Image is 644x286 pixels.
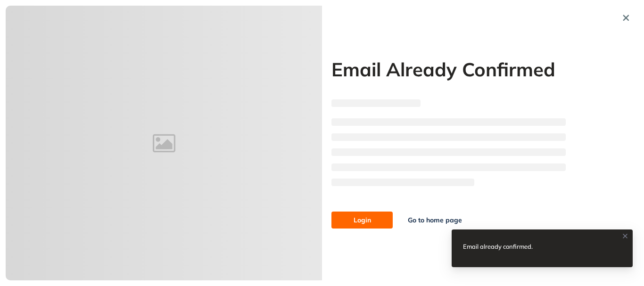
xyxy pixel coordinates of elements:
[331,212,393,229] button: Login
[331,58,566,81] h2: Email Already Confirmed
[393,212,477,229] button: Go to home page
[354,215,371,225] span: Login
[463,241,544,252] div: Email already confirmed.
[408,215,462,225] span: Go to home page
